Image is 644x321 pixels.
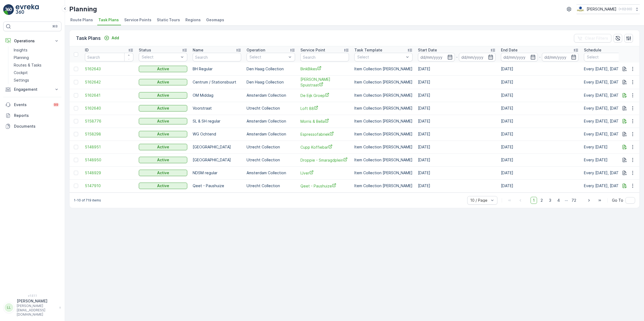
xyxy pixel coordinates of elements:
[415,179,498,192] td: [DATE]
[300,93,349,98] span: De Eijk Groep
[139,170,187,176] button: Active
[585,36,608,41] p: Clear Filters
[3,4,14,15] img: logo
[354,144,413,150] p: Item Collection [PERSON_NAME]
[300,118,349,124] a: Morris & Bella
[415,166,498,179] td: [DATE]
[14,55,29,60] p: Planning
[193,157,241,163] p: [GEOGRAPHIC_DATA]
[85,170,133,176] a: 5148929
[52,24,58,29] p: ⌘B
[14,47,27,53] p: Insights
[157,106,169,111] p: Active
[501,53,538,61] input: dd/mm/yyyy
[185,17,201,23] span: Regions
[415,115,498,128] td: [DATE]
[247,79,295,85] p: Den Haag Collection
[139,183,187,189] button: Active
[139,131,187,137] button: Active
[569,197,579,204] span: 72
[16,4,39,15] img: logo_light-DOdMpM7g.png
[247,118,295,124] p: Amsterdam Collection
[157,79,169,85] p: Active
[300,47,325,53] p: Service Point
[300,170,349,176] span: IJver
[142,54,179,60] p: Select
[300,183,349,189] a: Qeet - Paushuize
[300,131,349,137] a: Espressofabriek
[17,298,57,304] p: [PERSON_NAME]
[12,54,61,61] a: Planning
[247,157,295,163] p: Utrecht Collection
[12,69,61,76] a: Cockpit
[85,183,133,189] a: 5147910
[193,118,241,124] p: SL & SH regular
[300,106,349,111] a: Loft 88
[354,170,413,176] p: Item Collection [PERSON_NAME]
[555,197,562,204] span: 4
[14,38,51,44] p: Operations
[14,102,50,107] p: Events
[354,66,413,72] p: Item Collection [PERSON_NAME]
[354,131,413,137] p: Item Collection [PERSON_NAME]
[74,145,78,149] div: Toggle Row Selected
[17,304,57,317] p: [PERSON_NAME][EMAIL_ADDRESS][DOMAIN_NAME]
[300,157,349,163] a: Droppie - Smaragdplein
[193,93,241,98] p: OM Middag
[5,303,13,312] div: LL
[12,46,61,54] a: Insights
[193,131,241,137] p: WG Ochtend
[193,53,241,61] input: Search
[612,198,623,203] span: Go To
[498,166,581,179] td: [DATE]
[14,113,59,118] p: Reports
[14,62,41,68] p: Routes & Tasks
[250,54,287,60] p: Select
[85,131,133,137] a: 5158298
[76,34,101,42] p: Task Plans
[459,53,496,61] input: dd/mm/yyyy
[587,6,617,12] p: [PERSON_NAME]
[456,54,458,60] p: -
[3,298,61,317] button: LL[PERSON_NAME][PERSON_NAME][EMAIL_ADDRESS][DOMAIN_NAME]
[247,93,295,98] p: Amsterdam Collection
[418,53,455,61] input: dd/mm/yyyy
[157,118,169,124] p: Active
[85,144,133,150] span: 5148951
[139,47,151,53] p: Status
[74,198,101,203] p: 1-10 of 719 items
[193,183,241,189] p: Qeet - Paushuize
[247,183,295,189] p: Utrecht Collection
[98,17,119,23] span: Task Plans
[206,17,224,23] span: Geomaps
[124,17,151,23] span: Service Points
[193,106,241,111] p: Voorstraat
[85,47,89,53] p: ID
[300,144,349,150] a: Cupp Koffiebar
[74,106,78,110] div: Toggle Row Selected
[354,106,413,111] p: Item Collection [PERSON_NAME]
[354,157,413,163] p: Item Collection [PERSON_NAME]
[139,92,187,99] button: Active
[157,170,169,176] p: Active
[85,79,133,85] a: 5162642
[14,87,51,92] p: Engagement
[3,294,61,297] span: v 1.51.1
[300,77,349,88] a: Bram Ladage Spuistraat
[300,77,349,88] span: [PERSON_NAME] Spuistraat
[14,70,28,75] p: Cockpit
[498,141,581,153] td: [DATE]
[3,36,61,46] button: Operations
[102,35,121,41] button: Add
[415,128,498,141] td: [DATE]
[531,197,537,204] span: 1
[139,118,187,124] button: Active
[498,102,581,115] td: [DATE]
[354,118,413,124] p: Item Collection [PERSON_NAME]
[157,157,169,163] p: Active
